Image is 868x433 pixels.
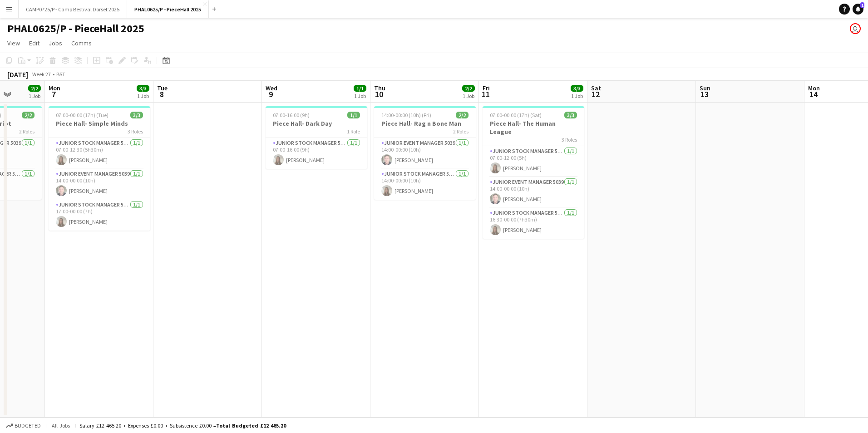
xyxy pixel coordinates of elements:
h1: PHAL0625/P - PieceHall 2025 [7,22,144,35]
a: View [4,37,24,49]
button: Budgeted [5,421,42,431]
button: CAMP0725/P - Camp Bestival Dorset 2025 [19,0,127,18]
app-user-avatar: Laura Jamieson [850,23,861,34]
a: Jobs [45,37,66,49]
a: Edit [25,37,43,49]
a: Comms [68,37,95,49]
span: Budgeted [15,423,41,429]
span: Total Budgeted £12 465.20 [216,422,286,429]
button: PHAL0625/P - PieceHall 2025 [127,0,209,18]
div: [DATE] [7,70,28,79]
span: Comms [71,39,92,47]
span: 1 [860,2,864,8]
span: Jobs [49,39,62,47]
span: All jobs [50,422,72,429]
span: Edit [29,39,39,47]
a: 1 [853,4,863,15]
span: View [7,39,20,47]
div: BST [56,71,65,78]
div: Salary £12 465.20 + Expenses £0.00 + Subsistence £0.00 = [79,422,286,429]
